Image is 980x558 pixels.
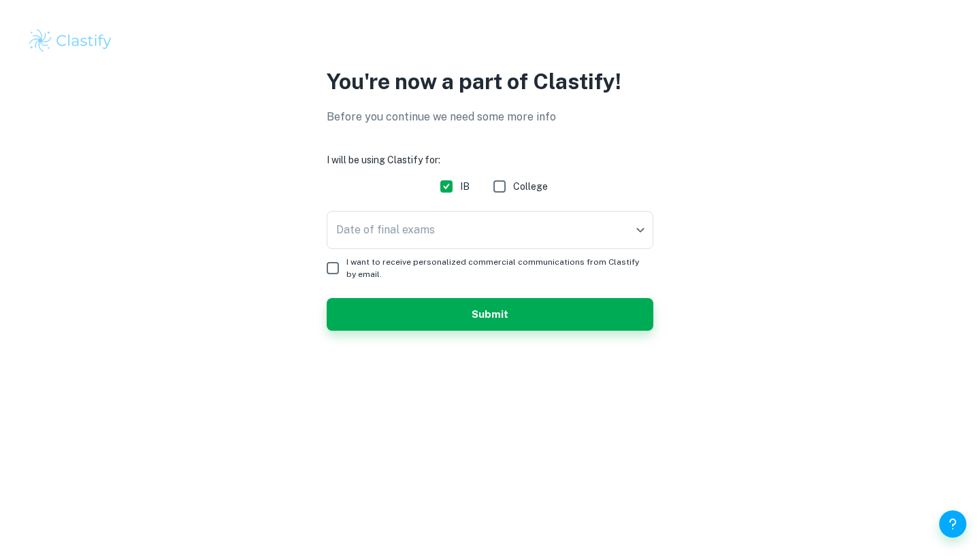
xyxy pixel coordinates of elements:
[327,152,653,167] h6: I will be using Clastify for:
[327,109,653,125] p: Before you continue we need some more info
[327,65,653,98] p: You're now a part of Clastify!
[327,298,653,331] button: Submit
[346,256,642,280] span: I want to receive personalized commercial communications from Clastify by email.
[939,510,966,538] button: Help and Feedback
[27,27,953,54] a: Clastify logo
[460,179,470,194] span: IB
[27,27,114,54] img: Clastify logo
[513,179,548,194] span: College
